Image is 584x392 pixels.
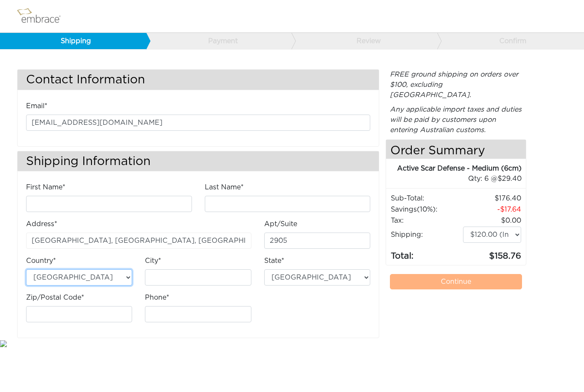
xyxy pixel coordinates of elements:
label: First Name* [26,182,65,192]
td: Shipping: [390,226,463,243]
div: FREE ground shipping on orders over $100, excluding [GEOGRAPHIC_DATA]. [386,69,526,100]
td: Sub-Total: [390,193,463,204]
td: Total: [390,243,463,263]
label: Apt/Suite [264,219,297,229]
span: (10%) [417,206,436,213]
div: Any applicable import taxes and duties will be paid by customers upon entering Australian customs. [386,104,526,135]
label: Zip/Postal Code* [26,292,84,303]
label: Last Name* [205,182,244,192]
label: Email* [26,101,47,111]
label: Country* [26,256,56,266]
label: City* [145,256,161,266]
div: 6 @ [397,174,522,184]
div: Active Scar Defense - Medium (6cm) [386,163,522,174]
td: 176.40 [463,193,522,204]
a: Continue [390,274,522,289]
td: 158.76 [463,243,522,263]
a: Payment [146,33,292,49]
a: Confirm [437,33,583,49]
td: Tax: [390,215,463,226]
h3: Shipping Information [18,151,379,171]
h3: Contact Information [18,70,379,90]
span: 29.40 [498,175,522,182]
label: State* [264,256,284,266]
label: Phone* [145,292,169,303]
label: Address* [26,219,57,229]
img: logo.png [15,6,71,27]
td: 0.00 [463,215,522,226]
a: Review [291,33,437,49]
h4: Order Summary [386,140,526,159]
td: 17.64 [463,204,522,215]
td: Savings : [390,204,463,215]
